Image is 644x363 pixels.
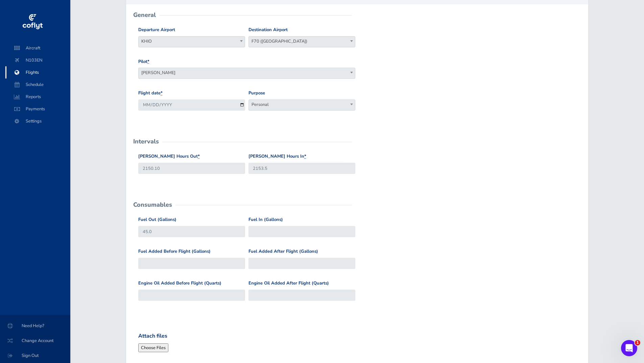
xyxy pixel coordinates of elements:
span: 1 [635,340,640,345]
span: Flights [12,66,64,78]
span: Need Help? [8,320,62,332]
span: Personal [249,100,355,109]
label: Departure Airport [138,26,175,33]
span: F70 (French Valley Airport) [248,36,355,47]
span: Personal [248,99,355,111]
h2: General [133,12,156,18]
label: Engine Oil Added After Flight (Quarts) [248,280,329,287]
label: Engine Oil Added Before Flight (Quarts) [138,280,221,287]
span: Schedule [12,78,64,91]
label: Attach files [138,332,167,341]
h2: Intervals [133,138,159,144]
label: Destination Airport [248,26,288,33]
abbr: required [304,153,306,159]
iframe: Intercom live chat [621,340,637,356]
label: Fuel Out (Gallons) [138,216,176,223]
h2: Consumables [133,202,172,208]
abbr: required [198,153,200,159]
span: Kris Storkersen [139,68,355,77]
abbr: required [147,59,149,65]
span: N103EN [12,54,64,66]
span: Aircraft [12,42,64,54]
span: KHIO [139,37,245,46]
label: Pilot [138,58,149,65]
label: [PERSON_NAME] Hours Out [138,153,200,160]
span: KHIO [138,36,245,47]
img: coflyt logo [21,12,44,32]
label: Flight date [138,90,163,97]
span: Sign Out [8,349,62,362]
label: Fuel Added Before Flight (Gallons) [138,248,211,255]
label: [PERSON_NAME] Hours In [248,153,306,160]
span: Change Account [8,335,62,347]
span: F70 (French Valley Airport) [249,37,355,46]
label: Fuel Added After Flight (Gallons) [248,248,318,255]
span: Payments [12,103,64,115]
span: Kris Storkersen [138,68,355,79]
label: Fuel In (Gallons) [248,216,283,223]
span: Reports [12,91,64,103]
abbr: required [161,90,163,96]
span: Settings [12,115,64,127]
label: Purpose [248,90,265,97]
